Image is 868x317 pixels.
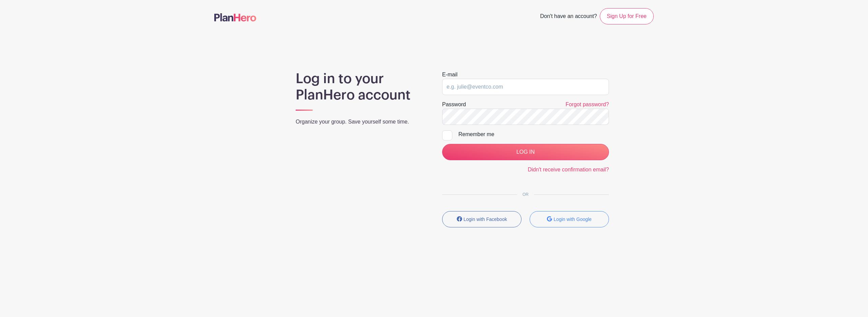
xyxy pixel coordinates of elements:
[540,10,597,24] span: Don't have an account?
[517,192,534,197] span: OR
[214,13,256,21] img: logo-507f7623f17ff9eddc593b1ce0a138ce2505c220e1c5a4e2b4648c50719b7d32.svg
[442,211,521,227] button: Login with Facebook
[600,8,654,24] a: Sign Up for Free
[296,118,426,126] p: Organize your group. Save yourself some time.
[528,167,609,172] a: Didn't receive confirmation email?
[458,130,609,138] div: Remember me
[463,217,507,222] small: Login with Facebook
[530,211,609,227] button: Login with Google
[442,71,457,79] label: E-mail
[554,217,592,222] small: Login with Google
[442,100,466,109] label: Password
[442,79,609,95] input: e.g. julie@eventco.com
[442,144,609,160] input: LOG IN
[296,71,426,103] h1: Log in to your PlanHero account
[566,101,609,107] a: Forgot password?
